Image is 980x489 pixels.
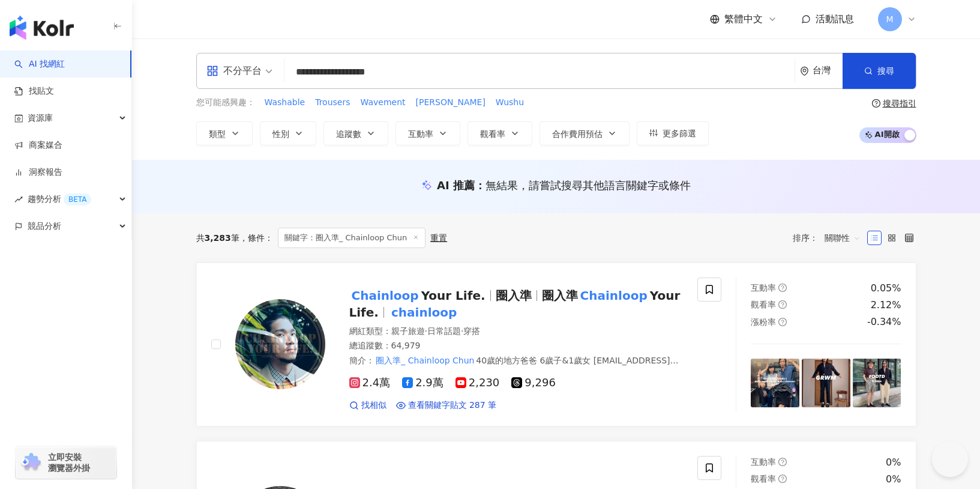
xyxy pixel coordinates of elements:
[349,288,681,320] span: Your Life.
[495,96,525,109] button: Wushu
[408,129,433,139] span: 互動率
[816,13,854,25] span: 活動訊息
[196,121,253,145] button: 類型
[778,318,787,326] span: question-circle
[871,299,901,312] div: 2.12%
[391,326,425,336] span: 親子旅遊
[396,399,497,412] a: 查看關鍵字貼文 287 筆
[663,129,696,138] span: 更多篩選
[205,233,231,243] span: 3,283
[886,13,893,26] span: M
[402,377,443,389] span: 2.9萬
[14,166,62,178] a: 洞察報告
[14,58,65,70] a: searchAI 找網紅
[813,65,843,76] div: 台灣
[209,129,226,139] span: 類型
[552,129,603,139] span: 合作費用預估
[778,475,787,483] span: question-circle
[16,446,116,479] a: chrome extension立即安裝 瀏覽器外掛
[389,303,459,322] mark: chainloop
[751,457,776,467] span: 互動率
[932,441,968,477] iframe: Help Scout Beacon - Open
[315,97,350,109] span: Trousers
[578,286,650,305] mark: Chainloop
[886,473,901,486] div: 0%
[361,399,386,412] span: 找相似
[278,228,425,248] span: 關鍵字：圈入準_ Chainloop Chun
[28,186,91,213] span: 趨勢分析
[19,453,43,472] img: chrome extension
[235,299,325,389] img: KOL Avatar
[395,121,460,145] button: 互動率
[48,452,90,473] span: 立即安裝 瀏覽器外掛
[496,97,524,109] span: Wushu
[349,377,391,389] span: 2.4萬
[437,178,691,193] div: AI 推薦 ：
[485,179,691,192] span: 無結果，請嘗試搜尋其他語言關鍵字或條件
[886,456,901,469] div: 0%
[272,129,289,139] span: 性別
[10,16,74,40] img: logo
[778,300,787,309] span: question-circle
[425,326,427,336] span: ·
[802,359,850,407] img: post-image
[843,53,916,89] button: 搜尋
[314,96,350,109] button: Trousers
[260,121,316,145] button: 性別
[64,193,91,205] div: BETA
[877,66,894,76] span: 搜尋
[427,326,461,336] span: 日常話題
[511,377,556,389] span: 9,296
[800,67,809,76] span: environment
[349,399,386,412] a: 找相似
[349,326,684,338] div: 網紅類型 ：
[14,85,54,97] a: 找貼文
[751,359,799,407] img: post-image
[28,105,53,132] span: 資源庫
[196,97,255,109] span: 您可能感興趣：
[374,354,476,367] mark: 圈入準_ Chainloop Chun
[751,317,776,327] span: 漲粉率
[196,233,239,243] div: 共 筆
[542,288,578,303] span: 圈入準
[871,282,901,295] div: 0.05%
[463,326,480,336] span: 穿搭
[206,61,262,80] div: 不分平台
[336,129,361,139] span: 追蹤數
[206,65,218,77] span: appstore
[461,326,463,336] span: ·
[196,263,916,427] a: KOL AvatarChainloopYour Life.圈入準圈入準ChainloopYour Life.chainloop網紅類型：親子旅遊·日常話題·穿搭總追蹤數：64,979簡介：圈入準...
[265,97,305,109] span: Washable
[867,315,901,329] div: -0.34%
[28,213,61,240] span: 競品分析
[540,121,630,145] button: 合作費用預估
[883,99,916,108] div: 搜尋指引
[455,377,500,389] span: 2,230
[361,97,406,109] span: Wavement
[349,286,421,305] mark: Chainloop
[349,356,679,377] span: 40歲的地方爸爸 6歲子&1歲女 [EMAIL_ADDRESS][DOMAIN_NAME] Wife @inxsmeimei Son @chainloop_uno001
[872,99,880,108] span: question-circle
[349,340,684,352] div: 總追蹤數 ： 64,979
[480,129,505,139] span: 觀看率
[724,13,763,26] span: 繁體中文
[751,300,776,309] span: 觀看率
[825,228,861,248] span: 關聯性
[496,288,532,303] span: 圈入準
[416,97,485,109] span: [PERSON_NAME]
[637,121,709,145] button: 更多篩選
[430,233,447,243] div: 重置
[14,139,62,151] a: 商案媒合
[408,399,497,412] span: 查看關鍵字貼文 287 筆
[421,288,485,303] span: Your Life.
[467,121,532,145] button: 觀看率
[360,96,406,109] button: Wavement
[778,458,787,466] span: question-circle
[239,233,273,243] span: 條件 ：
[415,96,486,109] button: [PERSON_NAME]
[778,284,787,292] span: question-circle
[751,474,776,484] span: 觀看率
[853,359,901,407] img: post-image
[323,121,388,145] button: 追蹤數
[793,228,867,248] div: 排序：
